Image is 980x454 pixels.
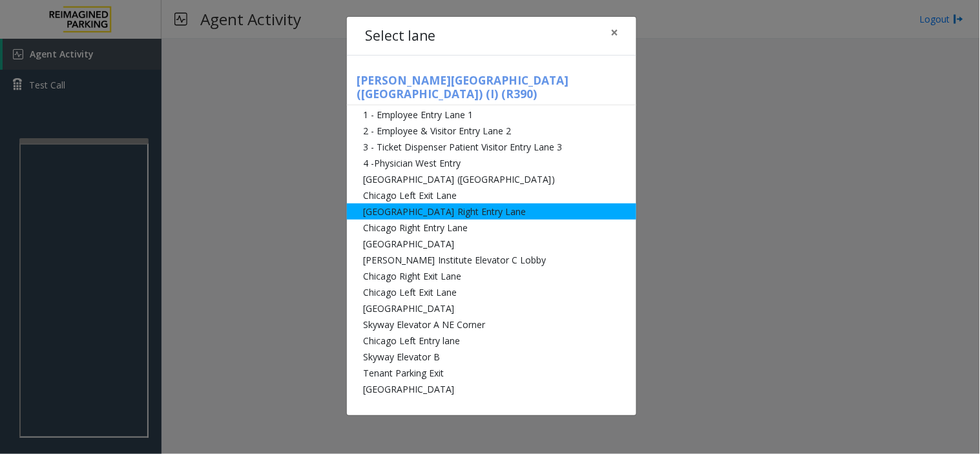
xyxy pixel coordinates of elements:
[347,365,636,381] li: Tenant Parking Exit
[347,171,636,187] li: [GEOGRAPHIC_DATA] ([GEOGRAPHIC_DATA])
[347,139,636,155] li: 3 - Ticket Dispenser Patient Visitor Entry Lane 3
[347,284,636,300] li: Chicago Left Exit Lane
[347,74,636,105] h5: [PERSON_NAME][GEOGRAPHIC_DATA] ([GEOGRAPHIC_DATA]) (I) (R390)
[347,316,636,333] li: Skyway Elevator A NE Corner
[365,26,435,46] h4: Select lane
[347,123,636,139] li: 2 - Employee & Visitor Entry Lane 2
[347,333,636,349] li: Chicago Left Entry lane
[347,220,636,236] li: Chicago Right Entry Lane
[347,107,636,123] li: 1 - Employee Entry Lane 1
[347,381,636,397] li: [GEOGRAPHIC_DATA]
[347,268,636,284] li: Chicago Right Exit Lane
[601,17,627,48] button: Close
[347,252,636,268] li: [PERSON_NAME] Institute Elevator C Lobby
[347,300,636,316] li: [GEOGRAPHIC_DATA]
[347,155,636,171] li: 4 -Physician West Entry
[610,23,618,41] span: ×
[347,236,636,252] li: [GEOGRAPHIC_DATA]
[347,349,636,365] li: Skyway Elevator B
[347,187,636,203] li: Chicago Left Exit Lane
[347,203,636,220] li: [GEOGRAPHIC_DATA] Right Entry Lane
